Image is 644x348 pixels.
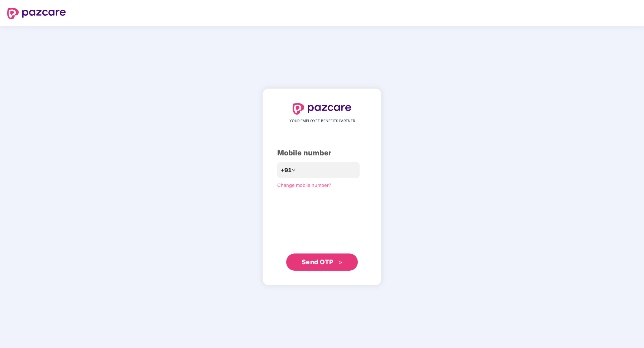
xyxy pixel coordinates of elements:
[277,182,331,188] a: Change mobile number?
[338,260,343,265] span: double-right
[277,148,367,159] div: Mobile number
[286,253,358,271] button: Send OTPdouble-right
[292,168,296,172] span: down
[281,166,292,175] span: +91
[302,258,333,266] span: Send OTP
[7,8,66,19] img: logo
[293,103,351,115] img: logo
[289,118,355,124] span: YOUR EMPLOYEE BENEFITS PARTNER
